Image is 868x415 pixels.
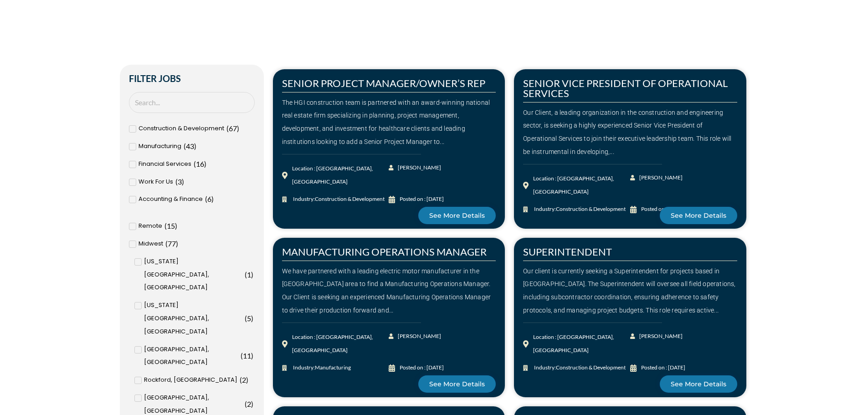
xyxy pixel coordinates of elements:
[139,158,191,171] span: Financial Services
[165,239,168,248] span: (
[251,351,253,360] span: )
[176,239,178,248] span: )
[204,159,206,168] span: )
[178,177,182,186] span: 3
[292,162,389,189] div: Location : [GEOGRAPHIC_DATA], [GEOGRAPHIC_DATA]
[660,207,737,224] a: See More Details
[139,175,173,189] span: Work For Us
[241,351,243,360] span: (
[167,221,175,230] span: 15
[246,375,248,384] span: )
[637,171,683,184] span: [PERSON_NAME]
[144,299,242,338] span: [US_STATE][GEOGRAPHIC_DATA], [GEOGRAPHIC_DATA]
[144,255,242,294] span: [US_STATE][GEOGRAPHIC_DATA], [GEOGRAPHIC_DATA]
[247,314,251,323] span: 5
[245,270,247,279] span: (
[251,314,253,323] span: )
[292,331,389,357] div: Location : [GEOGRAPHIC_DATA], [GEOGRAPHIC_DATA]
[211,195,214,203] span: )
[144,343,238,369] span: [GEOGRAPHIC_DATA], [GEOGRAPHIC_DATA]
[389,330,442,343] a: [PERSON_NAME]
[556,364,626,371] span: Construction & Development
[532,361,626,374] span: Industry:
[429,381,485,387] span: See More Details
[389,161,442,174] a: [PERSON_NAME]
[671,381,726,387] span: See More Details
[291,193,385,206] span: Industry:
[194,142,196,150] span: )
[282,77,485,89] a: SENIOR PROJECT MANAGER/OWNER’S REP
[630,330,683,343] a: [PERSON_NAME]
[205,195,207,203] span: (
[139,122,224,135] span: Construction & Development
[242,375,246,384] span: 2
[395,330,441,343] span: [PERSON_NAME]
[226,124,229,133] span: (
[429,212,485,219] span: See More Details
[282,265,496,317] div: We have partnered with a leading electric motor manufacturer in the [GEOGRAPHIC_DATA] area to fin...
[229,124,237,133] span: 67
[184,142,186,150] span: (
[400,361,444,374] div: Posted on : [DATE]
[194,159,196,168] span: (
[247,270,251,279] span: 1
[523,265,737,317] div: Our client is currently seeking a Superintendent for projects based in [GEOGRAPHIC_DATA]. The Sup...
[164,221,167,230] span: (
[641,361,685,374] div: Posted on : [DATE]
[282,246,487,258] a: MANUFACTURING OPERATIONS MANAGER
[282,193,389,206] a: Industry:Construction & Development
[282,96,496,149] div: The HGI construction team is partnered with an award-winning national real estate firm specializi...
[207,195,211,203] span: 6
[245,400,247,408] span: (
[175,221,177,230] span: )
[243,351,251,360] span: 11
[523,246,612,258] a: SUPERINTENDENT
[175,177,178,186] span: (
[139,237,163,251] span: Midwest
[237,124,239,133] span: )
[251,270,253,279] span: )
[182,177,184,186] span: )
[660,375,737,393] a: See More Details
[315,364,351,371] span: Manufacturing
[395,161,441,174] span: [PERSON_NAME]
[291,361,351,374] span: Industry:
[168,239,176,248] span: 77
[247,400,251,408] span: 2
[523,77,728,99] a: SENIOR VICE PRESIDENT OF OPERATIONAL SERVICES
[186,142,194,150] span: 43
[418,375,496,393] a: See More Details
[196,159,204,168] span: 16
[139,140,181,153] span: Manufacturing
[139,193,203,206] span: Accounting & Finance
[630,171,683,184] a: [PERSON_NAME]
[400,193,444,206] div: Posted on : [DATE]
[523,106,737,159] div: Our Client, a leading organization in the construction and engineering sector, is seeking a highl...
[671,212,726,219] span: See More Details
[251,400,253,408] span: )
[523,361,630,374] a: Industry:Construction & Development
[637,330,683,343] span: [PERSON_NAME]
[533,172,630,199] div: Location : [GEOGRAPHIC_DATA], [GEOGRAPHIC_DATA]
[282,361,389,374] a: Industry:Manufacturing
[315,195,385,202] span: Construction & Development
[139,220,162,233] span: Remote
[240,375,242,384] span: (
[245,314,247,323] span: (
[533,331,630,357] div: Location : [GEOGRAPHIC_DATA], [GEOGRAPHIC_DATA]
[144,374,237,387] span: Rockford, [GEOGRAPHIC_DATA]
[129,92,255,113] input: Search Job
[129,74,255,83] h2: Filter Jobs
[418,207,496,224] a: See More Details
